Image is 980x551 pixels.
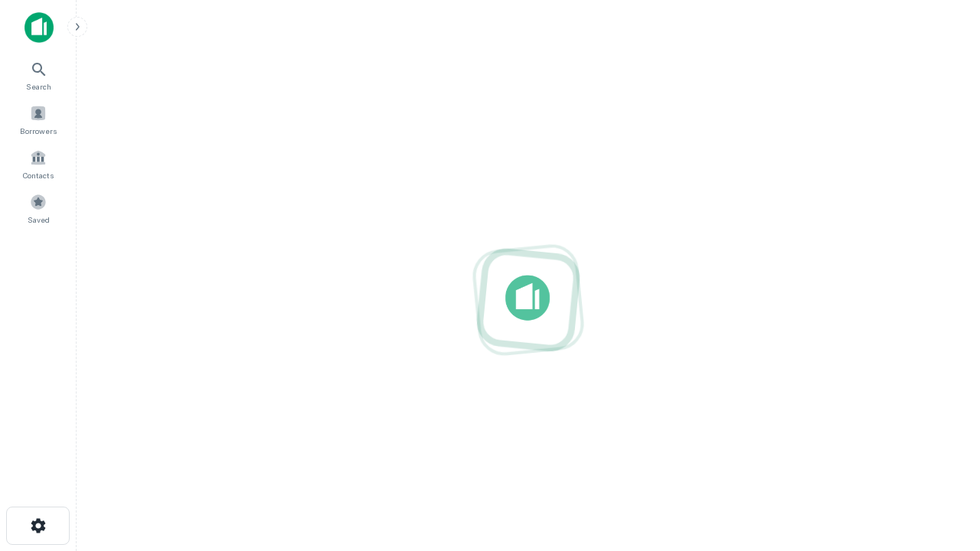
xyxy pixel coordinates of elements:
[24,12,54,43] img: capitalize-icon.png
[28,214,50,226] span: Saved
[23,169,54,181] span: Contacts
[903,429,980,502] iframe: Chat Widget
[20,125,57,137] span: Borrowers
[5,187,72,229] a: Saved
[26,80,51,93] span: Search
[5,99,72,140] a: Borrowers
[5,143,72,184] a: Contacts
[5,54,72,96] a: Search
